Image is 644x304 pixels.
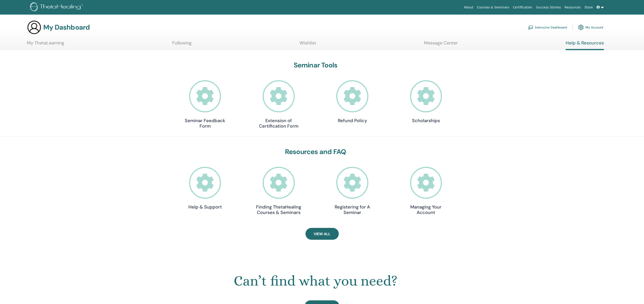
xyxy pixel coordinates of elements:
a: Instructor Dashboard [528,22,567,32]
h4: Refund Policy [330,118,375,123]
a: Finding ThetaHealing Courses & Seminars [256,167,301,215]
a: Resources [563,3,583,12]
a: View All [305,228,339,240]
span: View All [314,232,330,236]
h4: Extension of Certification Form [256,118,301,129]
a: Seminar Feedback Form [182,80,228,129]
a: Extension of Certification Form [256,80,301,129]
img: chalkboard-teacher.svg [528,25,533,29]
h4: Finding ThetaHealing Courses & Seminars [256,204,301,215]
a: Store [583,3,595,12]
a: Registering for A Seminar [330,167,375,215]
a: About [462,3,475,12]
a: Courses & Seminars [475,3,511,12]
a: Help & Resources [566,40,604,50]
a: Message Center [424,40,458,49]
a: Scholarships [403,80,449,123]
h3: My Dashboard [43,23,90,31]
a: Wishlist [300,40,316,49]
h1: Can’t find what you need? [20,273,611,289]
a: Managing Your Account [403,167,449,215]
h3: Seminar Tools [182,61,449,69]
h4: Seminar Feedback Form [182,118,228,129]
h4: Registering for A Seminar [330,204,375,215]
a: My Account [578,22,603,32]
h3: Resources and FAQ [182,148,449,156]
h4: Scholarships [403,118,449,123]
a: My ThetaLearning [27,40,64,49]
img: logo.png [30,2,85,13]
a: Following [172,40,192,49]
h4: Managing Your Account [403,204,449,215]
a: Help & Support [182,167,228,210]
a: Certification [511,3,534,12]
a: Success Stories [534,3,563,12]
img: generic-user-icon.jpg [27,20,41,35]
a: Refund Policy [330,80,375,123]
h4: Help & Support [182,204,228,210]
img: cog.svg [578,23,584,31]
